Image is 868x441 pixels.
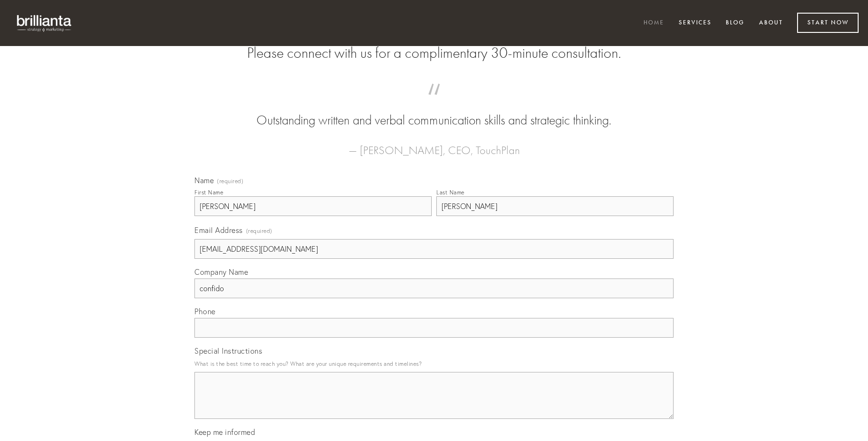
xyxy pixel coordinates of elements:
[194,44,674,62] h2: Please connect with us for a complimentary 30-minute consultation.
[673,15,718,31] a: Services
[209,130,659,160] figcaption: — [PERSON_NAME], CEO, TouchPlan
[720,15,751,31] a: Blog
[209,93,659,130] blockquote: Outstanding written and verbal communication skills and strategic thinking.
[797,13,859,33] a: Start Now
[194,357,674,370] p: What is the best time to reach you? What are your unique requirements and timelines?
[9,9,80,37] img: brillianta - research, strategy, marketing
[194,267,248,277] span: Company Name
[194,427,255,437] span: Keep me informed
[209,93,659,111] span: “
[194,346,262,356] span: Special Instructions
[753,15,789,31] a: About
[217,178,243,184] span: (required)
[246,224,272,237] span: (required)
[194,176,214,185] span: Name
[194,225,243,235] span: Email Address
[637,15,670,31] a: Home
[194,307,216,316] span: Phone
[436,189,465,196] div: Last Name
[194,189,223,196] div: First Name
